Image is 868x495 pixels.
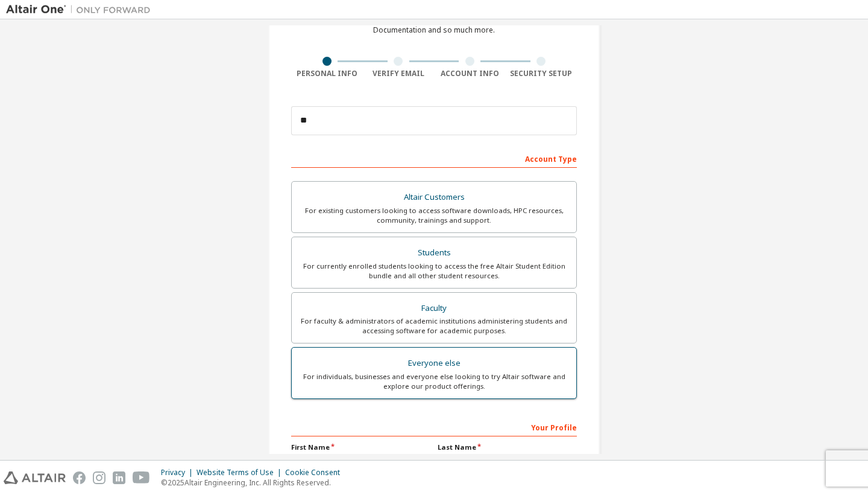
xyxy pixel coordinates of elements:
[434,69,506,78] div: Account Info
[299,206,569,225] div: For existing customers looking to access software downloads, HPC resources, community, trainings ...
[197,468,285,477] div: Website Terms of Use
[291,69,363,78] div: Personal Info
[299,261,569,281] div: For currently enrolled students looking to access the free Altair Student Edition bundle and all ...
[285,468,347,477] div: Cookie Consent
[438,442,577,452] label: Last Name
[299,316,569,336] div: For faculty & administrators of academic institutions administering students and accessing softwa...
[299,244,569,261] div: Students
[299,372,569,391] div: For individuals, businesses and everyone else looking to try Altair software and explore our prod...
[161,477,347,488] p: © 2025 Altair Engineering, Inc. All Rights Reserved.
[291,442,430,452] label: First Name
[350,16,518,35] div: For Free Trials, Licenses, Downloads, Learning & Documentation and so much more.
[363,69,435,78] div: Verify Email
[133,471,150,484] img: youtube.svg
[73,471,86,484] img: facebook.svg
[4,471,66,484] img: altair_logo.svg
[291,148,577,168] div: Account Type
[6,4,157,16] img: Altair One
[299,189,569,206] div: Altair Customers
[299,355,569,372] div: Everyone else
[161,468,197,477] div: Privacy
[299,300,569,317] div: Faculty
[506,69,577,78] div: Security Setup
[113,471,125,484] img: linkedin.svg
[291,417,577,436] div: Your Profile
[93,471,105,484] img: instagram.svg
